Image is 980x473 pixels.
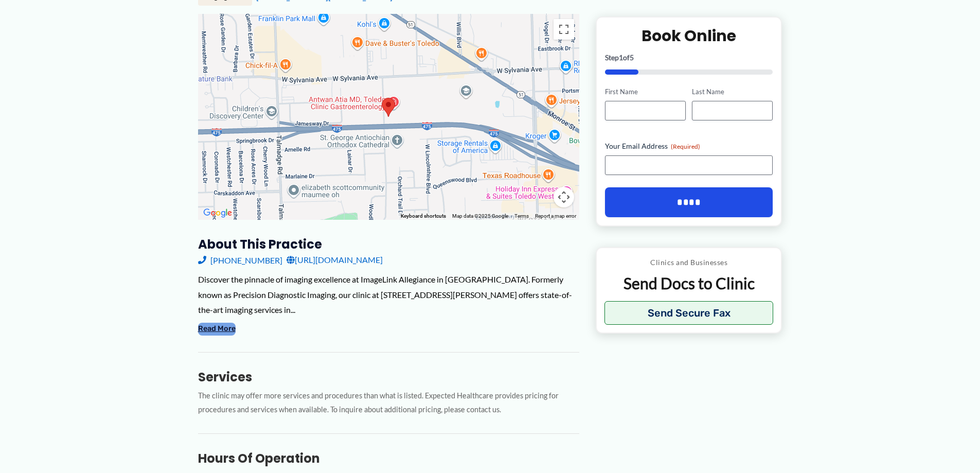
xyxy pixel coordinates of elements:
a: Terms [514,213,529,219]
button: Map camera controls [554,187,574,207]
a: Report a map error [535,213,576,219]
button: Read More [198,323,236,335]
label: First Name [605,87,686,97]
button: Toggle fullscreen view [554,19,574,40]
a: Open this area in Google Maps (opens a new window) [201,206,235,220]
button: Send Secure Fax [604,301,774,325]
button: Keyboard shortcuts [401,213,446,220]
span: (Required) [671,143,700,150]
span: 5 [630,53,634,62]
span: Map data ©2025 Google [452,213,508,219]
p: The clinic may offer more services and procedures than what is listed. Expected Healthcare provid... [198,389,579,417]
p: Clinics and Businesses [604,256,774,269]
p: Step of [605,54,773,61]
a: [URL][DOMAIN_NAME] [287,252,383,268]
h3: About this practice [198,236,579,252]
img: Google [201,206,235,220]
a: [PHONE_NUMBER] [198,252,282,268]
label: Your Email Address [605,141,773,151]
label: Last Name [692,87,773,97]
p: Send Docs to Clinic [604,273,774,293]
h3: Hours of Operation [198,450,579,466]
div: Discover the pinnacle of imaging excellence at ImageLink Allegiance in [GEOGRAPHIC_DATA]. Formerl... [198,272,579,318]
h3: Services [198,369,579,385]
span: 1 [619,53,623,62]
h2: Book Online [605,26,773,46]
